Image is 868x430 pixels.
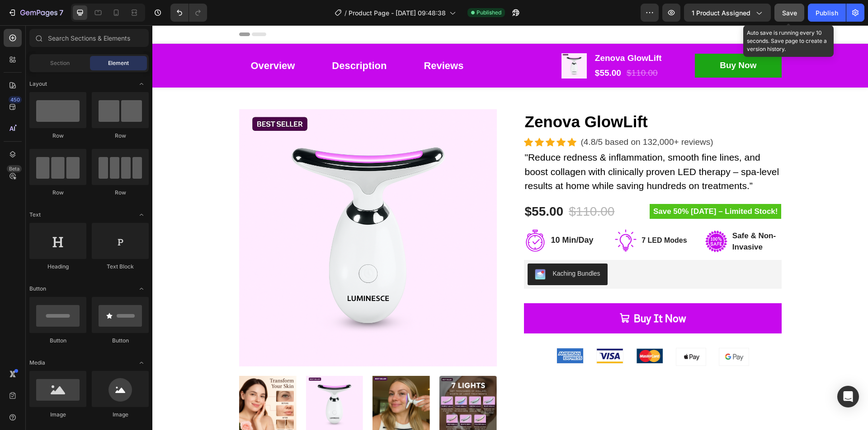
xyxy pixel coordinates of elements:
[372,278,629,308] button: Buy It Now
[567,34,604,47] div: Buy Now
[92,263,149,271] div: Text Block
[692,8,750,18] span: 1 product assigned
[553,205,576,227] img: Alt Image
[134,282,149,296] span: Toggle open
[29,189,86,197] div: Row
[29,29,149,47] input: Search Sections & Elements
[405,323,431,338] img: gempages_584193230162101002-7dede525-4dda-4dd5-950d-77b5d49b2f7a.png
[108,59,129,67] span: Element
[372,204,394,227] img: Alt Image
[542,28,629,52] button: Buy Now
[29,263,86,271] div: Heading
[442,41,470,55] div: $55.00
[179,33,234,48] div: Description
[349,8,446,18] span: Product Page - [DATE] 09:48:38
[782,9,797,17] span: Save
[29,211,41,219] span: Text
[399,210,441,219] strong: 10 Min/Day
[401,244,448,253] div: Kaching Bundles
[837,386,859,407] div: Open Intercom Messenger
[415,176,463,197] div: $110.00
[462,204,485,227] img: Alt Image
[29,80,47,88] span: Layout
[134,356,149,370] span: Toggle open
[481,283,534,303] div: Buy It Now
[382,244,393,254] img: KachingBundles.png
[444,323,471,338] img: gempages_584193230162101002-6483b9d2-7aa9-46da-a8e6-0d201c148281.png
[92,132,149,140] div: Row
[29,285,46,293] span: Button
[476,9,501,17] span: Published
[50,59,70,67] span: Section
[473,41,506,55] div: $110.00
[524,323,553,340] img: gempages_584193230162101002-4bdfc7dc-60a6-4127-9d32-680f6e705249.png
[29,359,45,367] span: Media
[816,8,838,18] div: Publish
[429,111,561,124] p: (4.8/5 based on 132,000+ reviews)
[375,238,455,260] button: Kaching Bundles
[489,211,534,219] strong: 7 LED Modes
[373,125,628,168] p: "Reduce redness & inflammation, smooth fine lines, and boost collagen with clinically proven LED ...
[29,132,86,140] div: Row
[7,165,22,172] div: Beta
[170,4,207,22] div: Undo/Redo
[9,96,22,103] div: 450
[567,323,596,340] img: gempages_584193230162101002-151d31f6-3f2f-449f-84f9-a684474a4615.png
[372,176,412,197] div: $55.00
[484,323,510,338] img: gempages_584193230162101002-f4658287-aa24-4af0-9439-733cd57637de.png
[808,4,846,22] button: Publish
[168,28,246,53] a: Description
[29,337,86,345] div: Button
[344,8,347,18] span: /
[259,28,323,53] a: Reviews
[134,77,149,91] span: Toggle open
[92,411,149,419] div: Image
[442,26,528,41] h2: Zenova GlowLift
[774,4,804,22] button: Save
[684,4,771,22] button: 1 product assigned
[271,33,311,48] div: Reviews
[372,84,629,110] h2: Zenova GlowLift
[134,208,149,222] span: Toggle open
[152,25,868,430] iframe: Design area
[497,179,629,194] pre: Save 50% [DATE] – Limited Stock!
[580,205,628,228] p: Safe & Non-Invasive
[4,4,67,22] button: 7
[29,411,86,419] div: Image
[92,189,149,197] div: Row
[92,337,149,345] div: Button
[59,7,63,18] p: 7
